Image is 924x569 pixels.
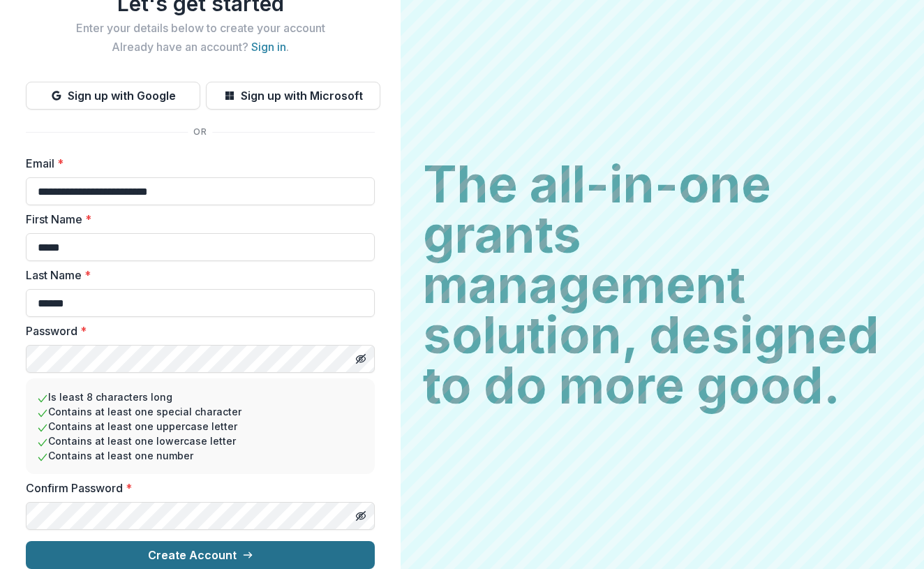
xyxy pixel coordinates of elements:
label: Last Name [26,267,366,283]
h2: Already have an account? . [26,40,375,54]
li: Contains at least one number [37,448,364,463]
h2: Enter your details below to create your account [26,22,375,35]
a: Sign in [251,40,286,54]
li: Is least 8 characters long [37,390,364,404]
li: Contains at least one uppercase letter [37,419,364,434]
button: Create Account [26,541,375,569]
button: Toggle password visibility [350,348,372,370]
label: Email [26,155,366,172]
li: Contains at least one special character [37,404,364,419]
label: First Name [26,211,366,228]
li: Contains at least one lowercase letter [37,434,364,448]
label: Password [26,323,366,339]
label: Confirm Password [26,480,366,496]
button: Sign up with Google [26,82,200,110]
button: Sign up with Microsoft [206,82,380,110]
button: Toggle password visibility [350,505,372,527]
